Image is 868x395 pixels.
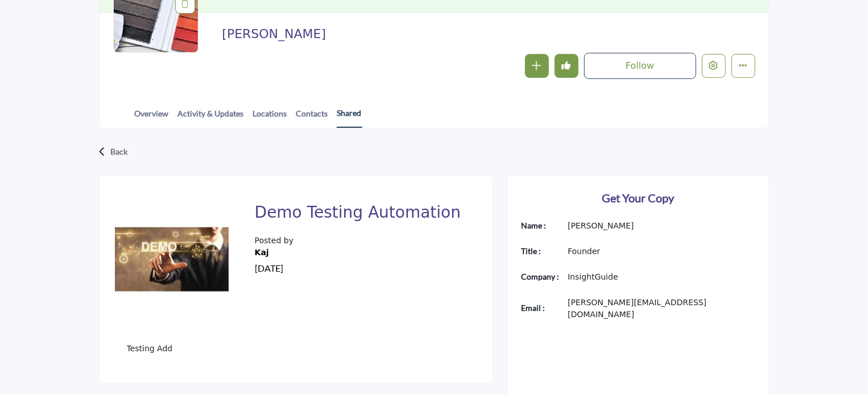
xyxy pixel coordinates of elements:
b: Email : [521,303,545,313]
button: Follow [584,53,696,79]
b: Kaj [255,247,269,259]
b: Name : [521,221,546,230]
p: InsightGuide [568,271,755,283]
p: [PERSON_NAME][EMAIL_ADDRESS][DOMAIN_NAME] [568,297,755,321]
a: Activity & Updates [177,107,245,127]
iframe: reCAPTCHA [521,338,694,382]
h2: Get Your Copy [521,189,755,206]
div: Posted by [255,235,294,275]
a: Shared [337,107,362,128]
b: Title : [521,246,541,256]
button: More details [731,54,755,78]
p: Founder [568,246,755,257]
h2: Demo Testing Automation [255,203,461,226]
a: Overview [134,107,170,127]
span: [DATE] [255,263,283,273]
button: Edit company [702,54,726,78]
p: Testing Add [127,344,173,353]
p: [PERSON_NAME] [568,220,755,232]
img: No Feature content logo [115,203,229,317]
p: Back [111,142,128,162]
b: Company : [521,272,559,281]
h2: [PERSON_NAME] [222,27,535,41]
a: Contacts [296,107,329,127]
a: Locations [253,107,288,127]
button: Undo like [555,54,578,78]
